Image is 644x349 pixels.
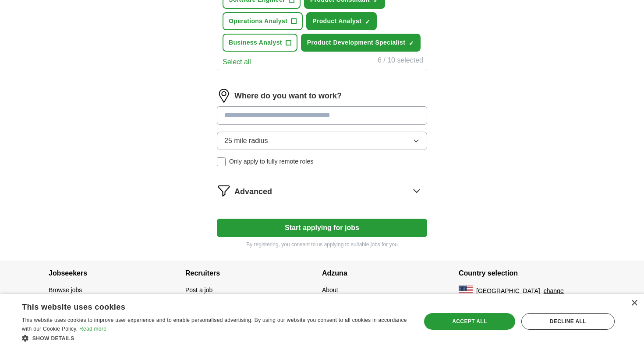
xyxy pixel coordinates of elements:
[234,90,342,102] label: Where do you want to work?
[459,286,473,296] img: US flag
[365,18,370,25] span: ✓
[378,55,423,67] div: 6 / 10 selected
[229,17,287,26] span: Operations Analyst
[521,313,615,330] div: Decline all
[185,286,212,293] a: Post a job
[544,286,564,296] button: change
[223,34,297,52] button: Business Analyst
[229,38,282,47] span: Business Analyst
[22,334,409,342] div: Show details
[49,286,82,293] a: Browse jobs
[409,40,414,47] span: ✓
[22,317,407,332] span: This website uses cookies to improve user experience and to enable personalised advertising. By u...
[32,335,74,342] span: Show details
[217,89,231,103] img: location.png
[217,219,427,237] button: Start applying for jobs
[424,313,515,330] div: Accept all
[22,299,387,312] div: This website uses cookies
[217,184,231,198] img: filter
[459,261,595,286] h4: Country selection
[79,326,106,332] a: Read more, opens a new window
[229,157,313,166] span: Only apply to fully remote roles
[223,12,303,30] button: Operations Analyst
[631,300,637,307] div: Close
[217,157,226,166] input: Only apply to fully remote roles
[306,12,377,30] button: Product Analyst✓
[301,34,421,52] button: Product Development Specialist✓
[476,286,540,296] span: [GEOGRAPHIC_DATA]
[217,132,427,150] button: 25 mile radius
[217,241,427,248] p: By registering, you consent to us applying to suitable jobs for you
[307,38,405,47] span: Product Development Specialist
[312,17,361,26] span: Product Analyst
[223,57,251,67] button: Select all
[322,286,338,293] a: About
[234,186,272,198] span: Advanced
[224,136,268,146] span: 25 mile radius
